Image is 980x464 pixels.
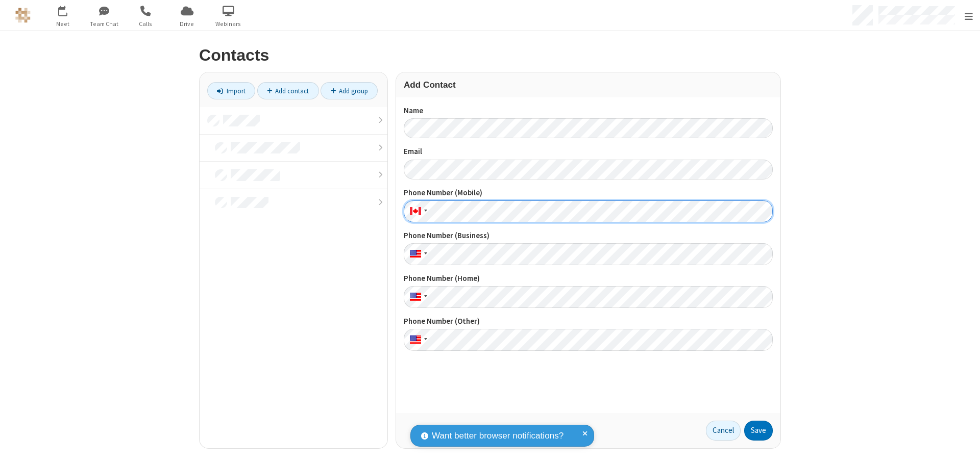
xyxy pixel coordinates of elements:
label: Phone Number (Mobile) [404,187,773,199]
button: Save [744,421,773,441]
label: Phone Number (Other) [404,316,773,327]
h2: Contacts [199,46,781,64]
label: Phone Number (Business) [404,230,773,242]
label: Name [404,105,773,117]
span: Drive [168,19,206,29]
span: Want better browser notifications? [432,429,563,443]
a: Cancel [706,421,741,441]
img: QA Selenium DO NOT DELETE OR CHANGE [15,8,31,23]
span: Team Chat [85,19,124,29]
span: Webinars [209,19,248,29]
a: Import [207,82,255,99]
a: Add contact [257,82,319,99]
div: 3 [65,6,72,13]
a: Add group [321,82,378,99]
div: United States: + 1 [404,243,430,265]
h3: Add Contact [404,80,773,90]
span: Meet [44,19,82,29]
span: Calls [127,19,165,29]
div: United States: + 1 [404,329,430,351]
div: United States: + 1 [404,286,430,308]
div: Canada: + 1 [404,200,430,222]
label: Email [404,146,773,158]
label: Phone Number (Home) [404,273,773,285]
